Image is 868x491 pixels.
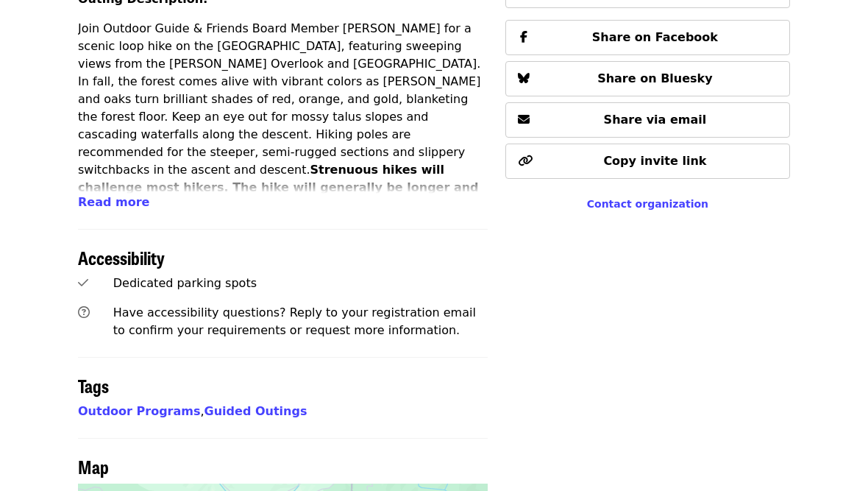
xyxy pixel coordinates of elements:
[113,305,476,337] span: Have accessibility questions? Reply to your registration email to confirm your requirements or re...
[505,61,790,96] button: Share on Bluesky
[78,453,109,479] span: Map
[78,372,109,398] span: Tags
[587,198,708,210] a: Contact organization
[505,102,790,138] button: Share via email
[78,195,149,209] span: Read more
[78,194,149,211] button: Read more
[505,144,790,179] button: Copy invite link
[592,30,718,44] span: Share on Facebook
[603,154,706,168] span: Copy invite link
[78,305,90,319] i: question-circle icon
[78,20,488,232] p: Join Outdoor Guide & Friends Board Member [PERSON_NAME] for a scenic loop hike on the [GEOGRAPHIC...
[78,404,200,418] a: Outdoor Programs
[78,244,165,270] span: Accessibility
[78,276,88,290] i: check icon
[597,71,713,85] span: Share on Bluesky
[113,275,488,292] div: Dedicated parking spots
[78,404,204,418] span: ,
[204,404,307,418] a: Guided Outings
[604,113,707,127] span: Share via email
[505,20,790,55] button: Share on Facebook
